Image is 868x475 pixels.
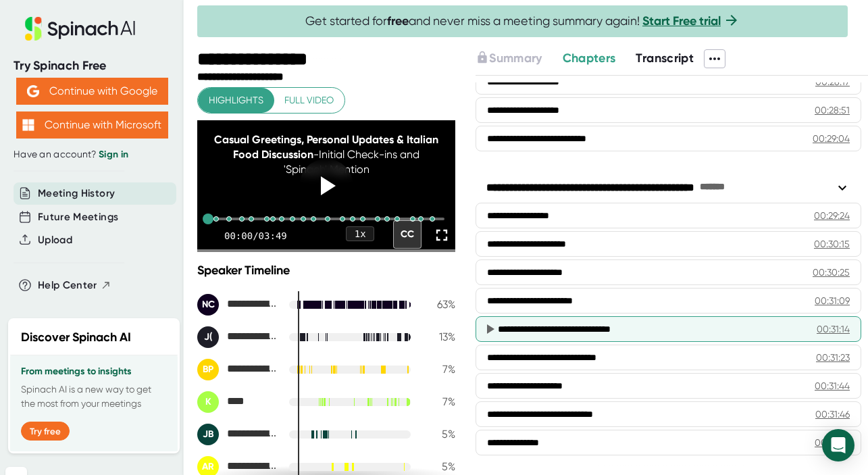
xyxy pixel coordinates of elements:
[636,51,694,66] span: Transcript
[815,294,850,307] div: 00:31:09
[346,226,374,241] div: 1 x
[214,133,438,161] span: Casual Greetings, Personal Updates & Italian Food Discussion
[274,88,344,113] button: Full video
[38,278,111,293] button: Help Center
[813,132,850,145] div: 00:29:04
[197,326,219,348] div: J(
[563,51,616,66] span: Chapters
[197,424,278,445] div: Jordana Bermúdez
[38,278,97,293] span: Help Center
[27,85,39,97] img: Aehbyd4JwY73AAAAAElFTkSuQmCC
[476,49,542,68] button: Summary
[563,49,616,68] button: Chapters
[284,92,334,109] span: Full video
[197,294,278,316] div: New York City Tourism + Conventions
[38,186,115,201] button: Meeting History
[197,424,219,445] div: JB
[21,366,167,377] h3: From meetings to insights
[197,294,219,316] div: NC
[387,14,409,28] b: free
[14,58,170,74] div: Try Spinach Free
[197,263,455,278] div: Speaker Timeline
[210,132,442,178] div: - Initial Check-ins and 'Spinach' Mention
[197,326,278,348] div: Jen Davis (she/her)
[822,429,854,461] div: Open Intercom Messenger
[422,363,455,376] div: 7 %
[422,460,455,473] div: 5 %
[815,103,850,117] div: 00:28:51
[209,92,263,109] span: Highlights
[422,298,455,311] div: 63 %
[815,379,850,393] div: 00:31:44
[21,382,167,411] p: Spinach AI is a new way to get the most from your meetings
[16,78,168,105] button: Continue with Google
[21,422,70,441] button: Try free
[813,266,850,279] div: 00:30:25
[642,14,721,28] a: Start Free trial
[197,391,278,413] div: Kent
[476,49,562,68] div: Upgrade to access
[422,395,455,408] div: 7 %
[814,237,850,251] div: 00:30:15
[422,330,455,343] div: 13 %
[197,391,219,413] div: K
[198,88,274,113] button: Highlights
[393,220,422,249] div: CC
[38,232,72,248] button: Upload
[815,407,850,421] div: 00:31:46
[197,359,278,380] div: Brittany Petronella
[815,436,850,449] div: 00:31:54
[489,51,542,66] span: Summary
[16,111,168,139] button: Continue with Microsoft
[99,149,128,160] a: Sign in
[305,14,740,29] span: Get started for and never miss a meeting summary again!
[817,322,850,336] div: 00:31:14
[14,149,170,161] div: Have an account?
[38,209,118,225] button: Future Meetings
[814,209,850,222] div: 00:29:24
[636,49,694,68] button: Transcript
[197,359,219,380] div: BP
[21,328,131,347] h2: Discover Spinach AI
[224,230,287,241] div: 00:00 / 03:49
[422,428,455,441] div: 5 %
[816,351,850,364] div: 00:31:23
